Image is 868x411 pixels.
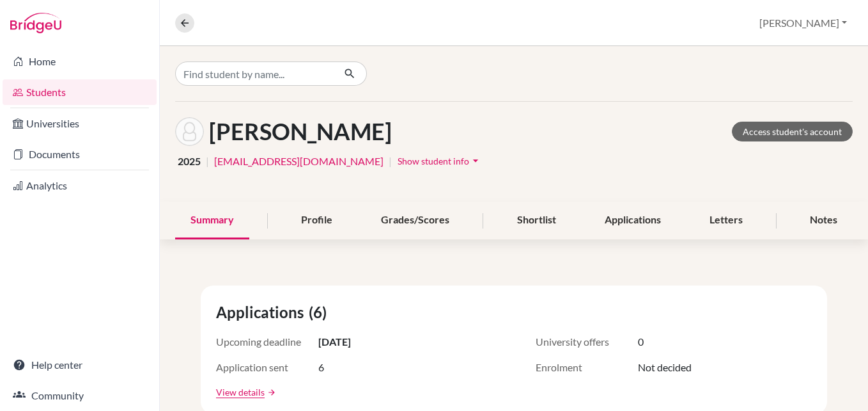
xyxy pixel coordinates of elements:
input: Find student by name... [175,61,334,86]
a: arrow_forward [265,388,276,397]
span: Application sent [216,360,318,375]
a: Students [3,79,157,105]
a: View details [216,385,265,399]
div: Summary [175,202,249,239]
img: Bridge-U [10,13,61,33]
span: Show student info [398,156,469,166]
span: [DATE] [318,334,351,350]
div: Grades/Scores [366,202,465,239]
div: Applications [589,202,676,239]
span: Applications [216,301,309,324]
span: Enrolment [536,360,638,375]
span: University offers [536,334,638,350]
span: | [389,154,392,169]
div: Shortlist [502,202,571,239]
a: Universities [3,111,157,136]
div: Letters [694,202,758,239]
span: Upcoming deadline [216,334,318,350]
span: 2025 [178,154,201,169]
a: Access student's account [732,122,853,141]
span: 0 [638,334,644,350]
a: Home [3,49,157,74]
span: | [206,154,209,169]
a: Community [3,383,157,408]
span: 6 [318,360,324,375]
a: Documents [3,141,157,167]
button: [PERSON_NAME] [754,11,853,35]
span: Not decided [638,360,692,375]
button: Show student infoarrow_drop_down [397,151,483,171]
a: Help center [3,352,157,378]
div: Profile [286,202,348,239]
img: Teju Raut's avatar [175,117,204,146]
a: [EMAIL_ADDRESS][DOMAIN_NAME] [214,154,384,169]
div: Notes [794,202,853,239]
h1: [PERSON_NAME] [209,118,392,145]
i: arrow_drop_down [469,154,482,167]
a: Analytics [3,173,157,198]
span: (6) [309,301,332,324]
